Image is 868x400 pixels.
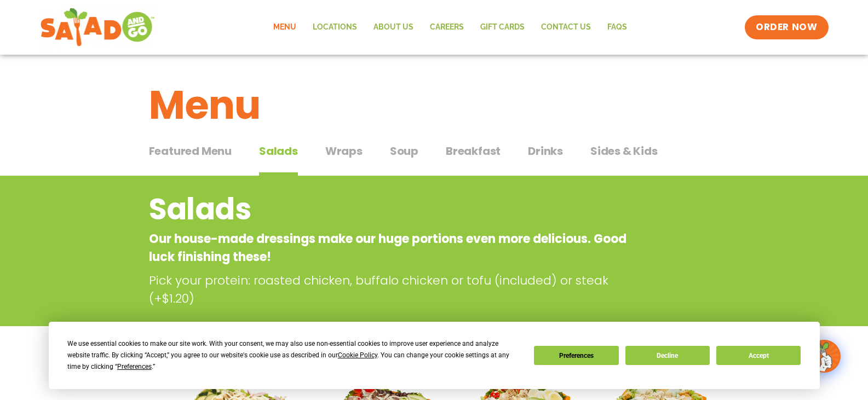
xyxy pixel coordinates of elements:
[149,230,631,266] p: Our house-made dressings make our huge portions even more delicious. Good luck finishing these!
[625,346,710,365] button: Decline
[325,143,363,159] span: Wraps
[756,21,817,34] span: ORDER NOW
[809,341,840,372] img: wpChatIcon
[716,346,801,365] button: Accept
[265,15,304,40] a: Menu
[365,15,422,40] a: About Us
[149,76,720,135] h1: Menu
[149,139,720,176] div: Tabbed content
[534,346,618,365] button: Preferences
[265,15,635,40] nav: Menu
[422,15,472,40] a: Careers
[590,143,658,159] span: Sides & Kids
[599,15,635,40] a: FAQs
[338,351,377,359] span: Cookie Policy
[528,143,563,159] span: Drinks
[40,5,156,49] img: new-SAG-logo-768×292
[149,271,636,308] p: Pick your protein: roasted chicken, buffalo chicken or tofu (included) or steak (+$1.20)
[49,322,820,389] div: Cookie Consent Prompt
[259,143,298,159] span: Salads
[472,15,533,40] a: GIFT CARDS
[446,143,501,159] span: Breakfast
[149,187,631,231] h2: Salads
[149,143,232,159] span: Featured Menu
[745,15,828,39] a: ORDER NOW
[390,143,418,159] span: Soup
[117,363,152,370] span: Preferences
[67,338,521,373] div: We use essential cookies to make our site work. With your consent, we may also use non-essential ...
[304,15,365,40] a: Locations
[533,15,599,40] a: Contact Us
